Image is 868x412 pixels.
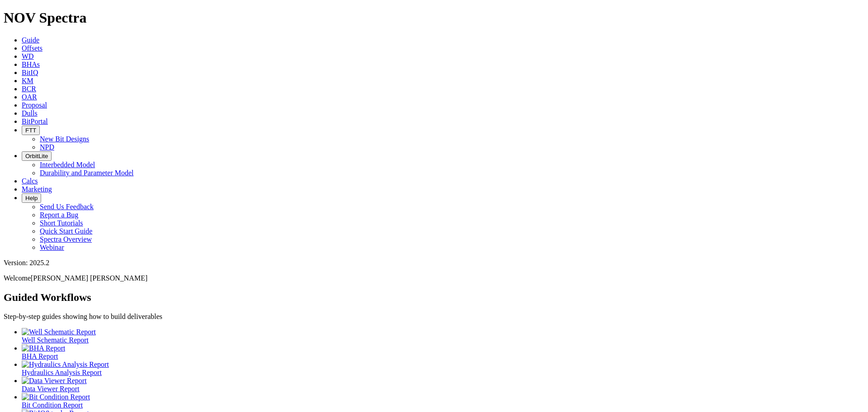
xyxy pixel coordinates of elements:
[40,219,83,227] a: Short Tutorials
[22,344,864,360] a: BHA Report BHA Report
[22,52,34,60] a: WD
[22,393,864,409] a: Bit Condition Report Bit Condition Report
[40,227,92,235] a: Quick Start Guide
[22,401,83,409] span: Bit Condition Report
[22,77,33,84] a: KM
[25,153,48,159] span: OrbitLite
[4,291,864,304] h2: Guided Workflows
[22,69,38,76] a: BitIQ
[22,101,47,109] a: Proposal
[22,369,102,376] span: Hydraulics Analysis Report
[4,313,864,321] p: Step-by-step guides showing how to build deliverables
[22,360,109,369] img: Hydraulics Analysis Report
[22,151,52,161] button: OrbitLite
[22,177,38,185] a: Calcs
[22,85,36,93] a: BCR
[22,117,48,125] a: BitPortal
[22,352,58,360] span: BHA Report
[4,259,864,267] div: Version: 2025.2
[40,143,54,151] a: NPD
[22,377,864,393] a: Data Viewer Report Data Viewer Report
[22,336,89,344] span: Well Schematic Report
[22,344,65,352] img: BHA Report
[40,169,134,177] a: Durability and Parameter Model
[31,274,147,282] span: [PERSON_NAME] [PERSON_NAME]
[40,161,95,169] a: Interbedded Model
[25,127,36,134] span: FTT
[40,243,64,251] a: Webinar
[22,193,41,203] button: Help
[4,274,864,282] p: Welcome
[40,135,89,143] a: New Bit Designs
[22,126,40,135] button: FTT
[22,61,40,68] a: BHAs
[22,109,38,117] a: Dulls
[22,385,80,393] span: Data Viewer Report
[22,185,52,193] a: Marketing
[4,9,864,26] h1: NOV Spectra
[40,203,94,211] a: Send Us Feedback
[25,195,38,201] span: Help
[22,93,37,101] a: OAR
[22,393,90,401] img: Bit Condition Report
[40,211,78,219] a: Report a Bug
[22,36,39,44] a: Guide
[22,328,864,344] a: Well Schematic Report Well Schematic Report
[22,328,96,336] img: Well Schematic Report
[22,377,87,385] img: Data Viewer Report
[22,44,42,52] a: Offsets
[22,360,864,376] a: Hydraulics Analysis Report Hydraulics Analysis Report
[40,235,92,243] a: Spectra Overview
